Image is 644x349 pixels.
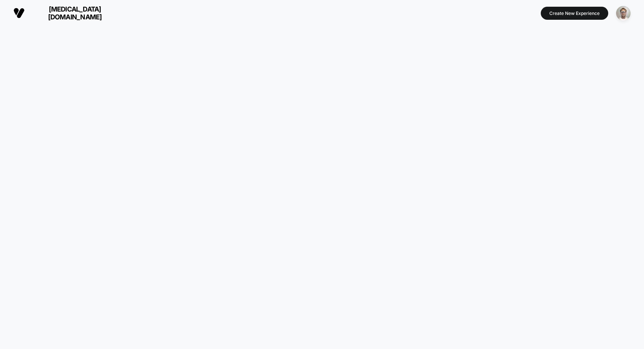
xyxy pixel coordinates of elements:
button: ppic [614,6,633,21]
button: Create New Experience [541,7,608,20]
img: Visually logo [13,7,25,19]
button: [MEDICAL_DATA][DOMAIN_NAME] [11,5,122,21]
span: [MEDICAL_DATA][DOMAIN_NAME] [30,5,120,21]
img: ppic [616,6,631,21]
